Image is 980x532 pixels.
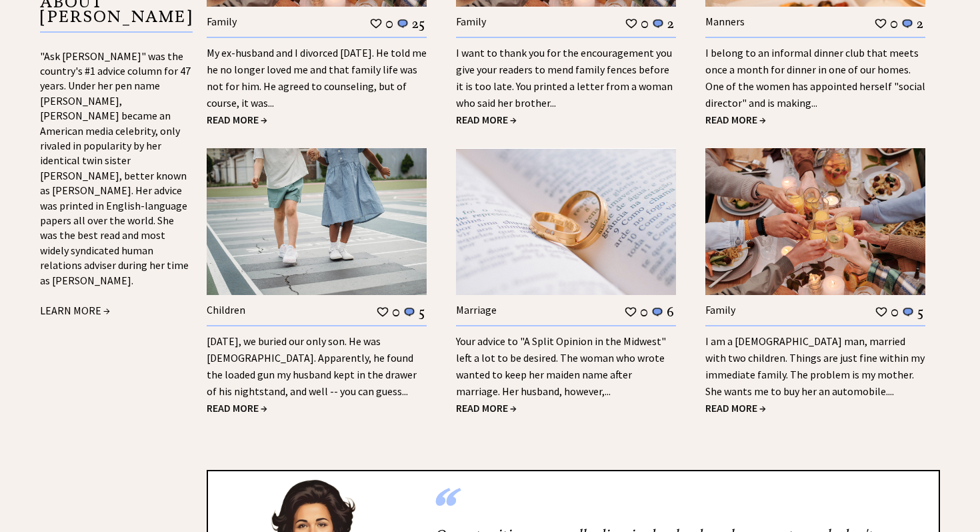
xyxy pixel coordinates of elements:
[456,113,517,126] a: READ MORE →
[874,17,887,30] img: heart_outline%201.png
[651,18,665,30] img: message_round%201.png
[705,401,766,415] a: READ MORE →
[376,306,389,318] img: heart_outline%201.png
[456,303,497,316] a: Marriage
[625,17,638,30] img: heart_outline%201.png
[705,303,735,316] a: Family
[396,18,409,30] img: message_round%201.png
[456,148,676,295] img: marriage.jpg
[901,18,914,30] img: message_round%201.png
[456,46,673,109] a: I want to thank you for the encouragement you give your readers to mend family fences before it i...
[890,303,899,320] td: 0
[651,306,664,318] img: message_round%201.png
[705,148,925,295] img: family.jpg
[411,15,425,32] td: 25
[418,303,425,320] td: 5
[667,15,675,32] td: 2
[40,49,193,320] div: "Ask [PERSON_NAME]" was the country's #1 advice column for 47 years. Under her pen name [PERSON_N...
[456,334,666,398] a: Your advice to "A Split Opinion in the Midwest" left a lot to be desired. The woman who wrote wan...
[705,113,766,126] a: READ MORE →
[456,15,486,28] a: Family
[207,15,237,28] a: Family
[207,303,245,316] a: Children
[385,15,394,32] td: 0
[705,46,925,109] a: I belong to an informal dinner club that meets once a month for dinner in one of our homes. One o...
[369,17,383,30] img: heart_outline%201.png
[901,306,915,318] img: message_round%201.png
[207,148,427,295] img: children.jpg
[207,334,417,398] a: [DATE], we buried our only son. He was [DEMOGRAPHIC_DATA]. Apparently, he found the loaded gun my...
[666,303,675,320] td: 6
[456,401,517,415] a: READ MORE →
[640,15,649,32] td: 0
[624,306,637,318] img: heart_outline%201.png
[889,15,899,32] td: 0
[40,304,110,317] a: LEARN MORE →
[428,505,919,518] div: “
[207,46,427,109] a: My ex-husband and I divorced [DATE]. He told me he no longer loved me and that family life was no...
[403,306,416,318] img: message_round%201.png
[391,303,401,320] td: 0
[639,303,649,320] td: 0
[207,113,267,126] a: READ MORE →
[207,401,267,415] a: READ MORE →
[875,306,888,318] img: heart_outline%201.png
[917,303,924,320] td: 5
[916,15,924,32] td: 2
[705,15,745,28] a: Manners
[705,334,925,398] a: I am a [DEMOGRAPHIC_DATA] man, married with two children. Things are just fine within my immediat...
